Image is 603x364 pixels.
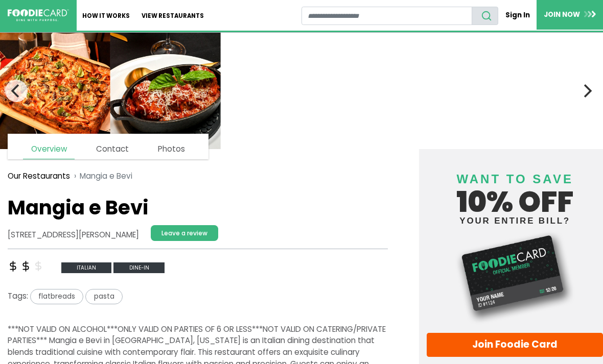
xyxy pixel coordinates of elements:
small: your entire bill? [427,216,603,225]
span: Want to save [456,172,573,186]
nav: breadcrumb [8,164,388,188]
h4: 10% off [427,159,603,225]
a: italian [61,261,114,272]
button: Previous [5,80,28,102]
span: Dine-in [113,262,165,273]
span: pasta [85,289,122,304]
a: Photos [150,139,193,159]
button: search [472,7,498,25]
a: Join Foodie Card [427,333,603,357]
li: Mangia e Bevi [70,171,132,182]
div: Tags: [8,289,388,308]
a: Contact [88,139,136,159]
a: Dine-in [113,261,165,272]
button: Next [575,80,598,102]
a: Our Restaurants [8,171,70,182]
span: flatbreads [30,289,83,304]
nav: page links [8,134,208,159]
a: pasta [85,290,122,301]
img: FoodieCard; Eat, Drink, Save, Donate [8,9,69,21]
span: italian [61,262,112,273]
a: flatbreads [28,290,85,301]
h1: Mangia e Bevi [8,196,388,220]
a: Sign In [498,6,537,24]
address: [STREET_ADDRESS][PERSON_NAME] [8,229,139,241]
a: Leave a review [151,225,218,241]
img: Foodie Card [427,230,603,325]
input: restaurant search [301,7,473,25]
a: Overview [23,139,74,159]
